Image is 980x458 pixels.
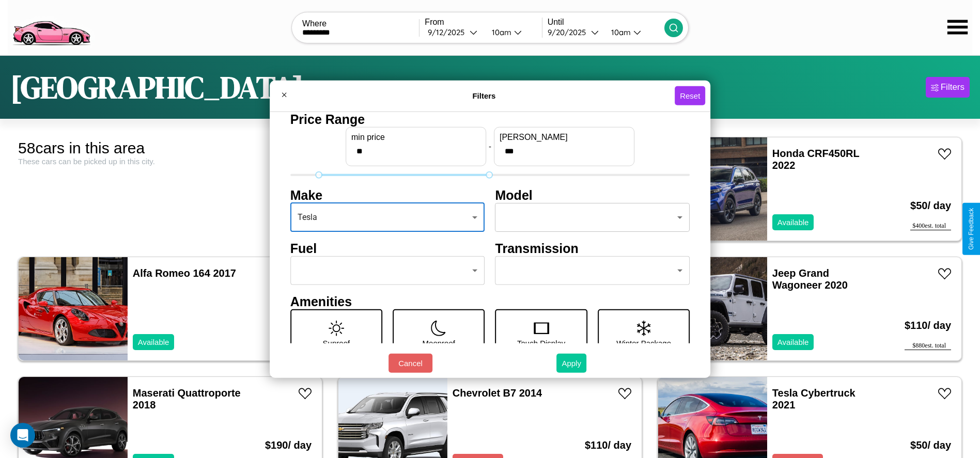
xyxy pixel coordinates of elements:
[606,27,633,37] div: 10am
[772,148,860,171] a: Honda CRF450RL 2022
[517,336,565,350] p: Touch Display
[772,267,848,291] a: Jeep Grand Wagoneer 2020
[910,189,951,222] h3: $ 50 / day
[495,187,690,202] h4: Model
[388,354,432,373] button: Cancel
[548,18,664,27] label: Until
[910,222,951,230] div: $ 400 est. total
[290,294,690,309] h4: Amenities
[293,91,675,100] h4: Filters
[941,82,965,92] div: Filters
[351,132,480,141] label: min price
[133,387,241,410] a: Maserati Quattroporte 2018
[10,66,304,108] h1: [GEOGRAPHIC_DATA]
[489,139,491,153] p: -
[423,336,455,350] p: Moonroof
[484,27,542,38] button: 10am
[8,5,95,48] img: logo
[905,342,951,350] div: $ 880 est. total
[302,19,419,28] label: Where
[495,241,690,256] h4: Transmission
[10,423,35,448] div: Open Intercom Messenger
[133,267,236,279] a: Alfa Romeo 164 2017
[18,157,322,166] div: These cars can be picked up in this city.
[487,27,514,37] div: 10am
[616,336,671,350] p: Winter Package
[905,309,951,342] h3: $ 110 / day
[428,27,470,37] div: 9 / 12 / 2025
[968,208,975,250] div: Give Feedback
[556,354,586,373] button: Apply
[548,27,591,37] div: 9 / 20 / 2025
[290,241,485,256] h4: Fuel
[290,202,485,231] div: Tesla
[772,387,855,410] a: Tesla Cybertruck 2021
[500,132,629,141] label: [PERSON_NAME]
[290,187,485,202] h4: Make
[603,27,664,38] button: 10am
[138,335,169,349] p: Available
[290,112,690,127] h4: Price Range
[425,27,483,38] button: 9/12/2025
[777,215,809,229] p: Available
[425,18,541,27] label: From
[777,335,809,349] p: Available
[926,77,970,98] button: Filters
[453,387,542,399] a: Chevrolet B7 2014
[18,139,322,157] div: 58 cars in this area
[323,336,350,350] p: Sunroof
[675,86,705,105] button: Reset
